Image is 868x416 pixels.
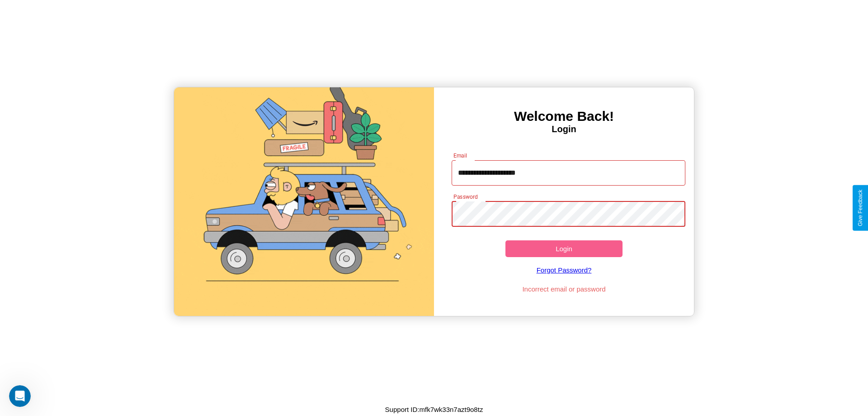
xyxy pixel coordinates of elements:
label: Password [453,193,477,201]
img: gif [174,87,434,316]
iframe: Intercom live chat [9,385,31,407]
button: Login [505,240,623,257]
a: Forgot Password? [447,257,681,283]
p: Support ID: mfk7wk33n7azt9o8tz [385,403,483,416]
h4: Login [434,124,694,134]
div: Give Feedback [857,190,863,226]
h3: Welcome Back! [434,109,694,124]
p: Incorrect email or password [447,283,681,295]
label: Email [453,152,467,159]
